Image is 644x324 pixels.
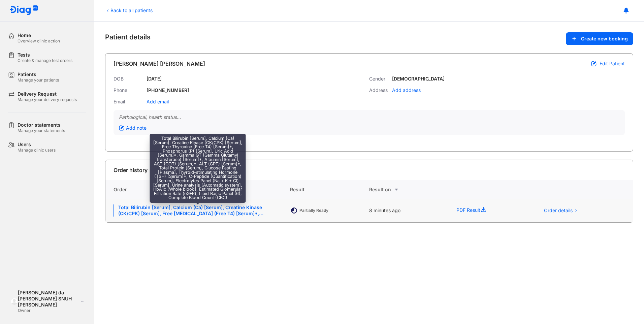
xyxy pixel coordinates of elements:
div: Result on [369,186,448,194]
div: Patients [18,71,59,77]
span: Order details [544,207,573,214]
div: Pathological, health status... [119,114,619,120]
div: Create & manage test orders [18,58,72,63]
div: Manage your patients [18,77,59,83]
div: [DATE] [147,76,162,82]
div: Owner [18,308,79,313]
div: Add email [147,99,169,105]
div: [DEMOGRAPHIC_DATA] [392,76,445,82]
div: Delivery Request [18,91,77,97]
div: Add address [392,87,421,93]
div: Order [105,180,290,199]
div: Gender [369,76,389,82]
div: Order history [114,166,148,174]
div: Manage clinic users [18,148,56,153]
div: Address [369,87,389,93]
div: Overview clinic action [18,38,60,44]
div: Back to all patients [105,7,153,14]
div: Partially Ready [299,208,353,213]
div: Manage your delivery requests [18,97,77,102]
div: Home [18,32,60,38]
div: Email [114,99,144,105]
div: PDF Result [448,199,532,222]
div: [PHONE_NUMBER] [147,87,189,93]
div: Phone [114,87,144,93]
button: Create new booking [566,32,633,45]
div: 8 minutes ago [369,199,448,222]
span: Create new booking [581,36,628,42]
div: Total Bilirubin [Serum], Calcium (Ca) [Serum], Creatine Kinase (CK/CPK) [Serum], Free [MEDICAL_DA... [114,204,282,217]
div: [PERSON_NAME] đa [PERSON_NAME] SNUH [PERSON_NAME] [18,290,79,308]
div: Doctor statements [18,122,65,128]
div: Users [18,141,56,148]
div: [PERSON_NAME] [PERSON_NAME] [114,60,205,68]
div: Add note [119,125,147,131]
div: Patient details [105,32,633,45]
img: logo [9,5,38,16]
img: logo [11,298,18,305]
div: Result [290,180,369,199]
button: Order details [540,205,582,216]
div: Tests [18,52,72,58]
div: Manage your statements [18,128,65,133]
div: DOB [114,76,144,82]
span: Edit Patient [600,61,625,67]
